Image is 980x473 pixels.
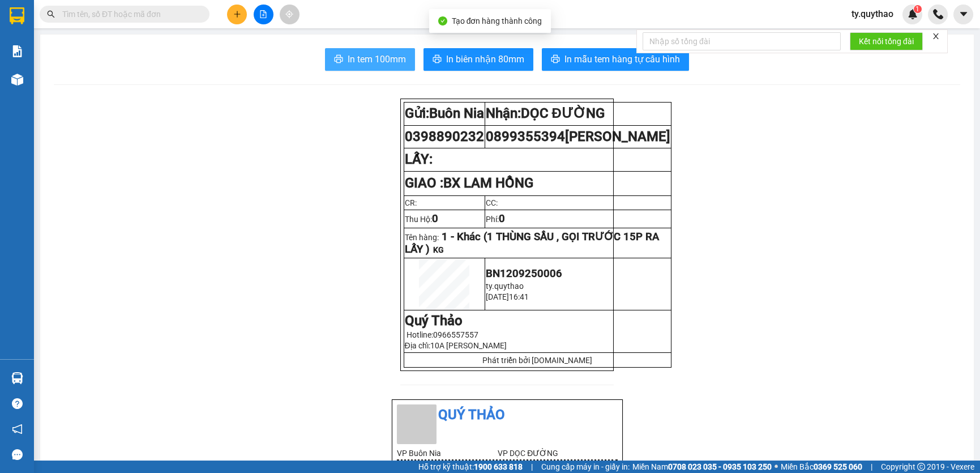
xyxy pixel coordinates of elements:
span: plus [233,10,241,18]
span: 0 [499,212,505,225]
strong: Gửi: [405,105,484,121]
button: printerIn mẫu tem hàng tự cấu hình [542,48,689,71]
div: 40.000 [8,73,91,87]
span: Miền Nam [632,461,772,473]
img: logo-vxr [10,7,24,24]
div: 0888100106 [97,50,212,66]
strong: Nhận: [486,105,605,121]
strong: 0708 023 035 - 0935 103 250 [668,462,772,471]
td: Phí: [485,210,671,228]
span: message [12,449,23,460]
span: 10A [PERSON_NAME] [430,341,507,350]
img: warehouse-icon [11,372,23,384]
span: aim [285,10,293,18]
span: notification [12,424,23,434]
p: Tên hàng: [405,231,670,255]
span: [DATE] [486,292,509,301]
button: printerIn tem 100mm [325,48,415,71]
img: phone-icon [933,9,943,19]
button: caret-down [953,5,973,24]
td: Thu Hộ: [404,210,485,228]
span: copyright [917,463,925,471]
button: plus [227,5,247,24]
img: icon-new-feature [908,9,918,19]
span: 0398890232 [405,129,484,144]
span: DỌC ĐƯỜNG [521,105,605,121]
span: Địa chỉ: [405,341,507,350]
span: file-add [259,10,267,18]
span: In tem 100mm [348,52,406,66]
div: KỶ [97,37,212,50]
span: In mẫu tem hàng tự cấu hình [564,52,680,66]
span: Buôn Nia [429,105,484,121]
span: printer [334,54,343,65]
strong: Quý Thảo [405,313,463,329]
span: Hỗ trợ kỹ thuật: [418,461,523,473]
button: Kết nối tổng đài [850,32,923,50]
td: CR: [404,196,485,210]
span: printer [433,54,442,65]
li: VP Buôn Nia [397,447,498,459]
span: Hotline: [406,330,478,339]
span: caret-down [958,9,969,19]
span: search [47,10,55,18]
strong: GIAO : [405,175,533,191]
span: Kết nối tổng đài [859,35,914,48]
span: Miền Bắc [781,461,862,473]
span: [PERSON_NAME] [565,129,670,144]
span: KG [433,245,444,254]
span: 1 [915,5,919,13]
strong: 0369 525 060 [814,462,862,471]
td: Phát triển bởi [DOMAIN_NAME] [404,353,671,368]
span: Gửi: [10,11,27,23]
span: BX LAM HỒNG [443,175,533,191]
img: warehouse-icon [11,74,23,86]
input: Nhập số tổng đài [643,32,841,50]
span: Cung cấp máy in - giấy in: [541,461,630,473]
strong: 1900 633 818 [474,462,523,471]
td: CC: [485,196,671,210]
span: printer [551,54,560,65]
span: In biên nhận 80mm [446,52,524,66]
li: VP DỌC ĐƯỜNG [498,447,599,459]
span: 0899355394 [486,129,670,144]
strong: LẤY: [405,151,433,167]
span: | [531,461,533,473]
button: printerIn biên nhận 80mm [423,48,533,71]
div: CHÚ TOÀN [10,23,89,37]
button: aim [280,5,299,24]
div: 0812077039 [10,37,89,53]
span: 0 [432,212,438,225]
span: CR : [8,74,26,86]
span: Nhận: [97,11,124,23]
span: 16:41 [509,292,529,301]
span: | [871,461,872,473]
span: Tạo đơn hàng thành công [452,16,542,25]
span: check-circle [438,16,447,25]
span: close [932,32,940,40]
span: BN1209250006 [486,267,562,280]
button: file-add [254,5,273,24]
span: ⚪️ [774,465,778,469]
img: solution-icon [11,45,23,57]
span: 0966557557 [433,330,478,339]
span: question-circle [12,398,23,409]
div: Văn Phòng [GEOGRAPHIC_DATA] [97,10,212,37]
span: ty.quythao [842,7,902,21]
li: Quý Thảo [397,404,618,426]
span: 1 - Khác (1 THÙNG SẦU , GỌI TRƯỚC 15P RA LẤY ) [405,231,659,255]
input: Tìm tên, số ĐT hoặc mã đơn [62,8,196,20]
div: Buôn Nia [10,10,89,23]
sup: 1 [914,5,922,13]
span: ty.quythao [486,282,524,291]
